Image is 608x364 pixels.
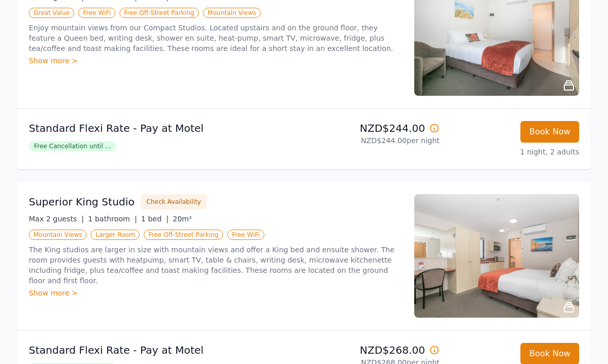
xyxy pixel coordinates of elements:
[29,343,300,358] p: Standard Flexi Rate - Pay at Motel
[29,56,402,66] div: Show more >
[308,343,440,358] p: NZD$268.00
[29,230,87,240] span: Mountain Views
[448,147,579,158] p: 1 night, 2 adults
[29,195,134,210] h3: Superior King Studio
[203,8,261,19] span: Mountain Views
[91,230,140,240] span: Larger Room
[29,8,74,19] span: Great Value
[88,215,137,223] span: 1 bathroom |
[29,23,402,54] p: Enjoy mountain views from our Compact Studios. Located upstairs and on the ground floor, they fea...
[308,136,440,146] p: NZD$244.00 per night
[227,230,264,240] span: Free WiFi
[78,8,115,19] span: Free WiFi
[29,215,84,223] span: Max 2 guests |
[29,245,402,286] p: The King studios are larger in size with mountain views and offer a King bed and ensuite shower. ...
[29,122,300,136] p: Standard Flexi Rate - Pay at Motel
[173,215,192,223] span: 20m²
[308,122,440,136] p: NZD$244.00
[520,122,579,143] button: Book Now
[141,215,168,223] span: 1 bed |
[144,230,223,240] span: Free Off-Street Parking
[29,142,116,152] span: Free Cancellation until ...
[29,288,402,299] div: Show more >
[120,8,199,19] span: Free Off-Street Parking
[141,195,207,210] button: Check Availability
